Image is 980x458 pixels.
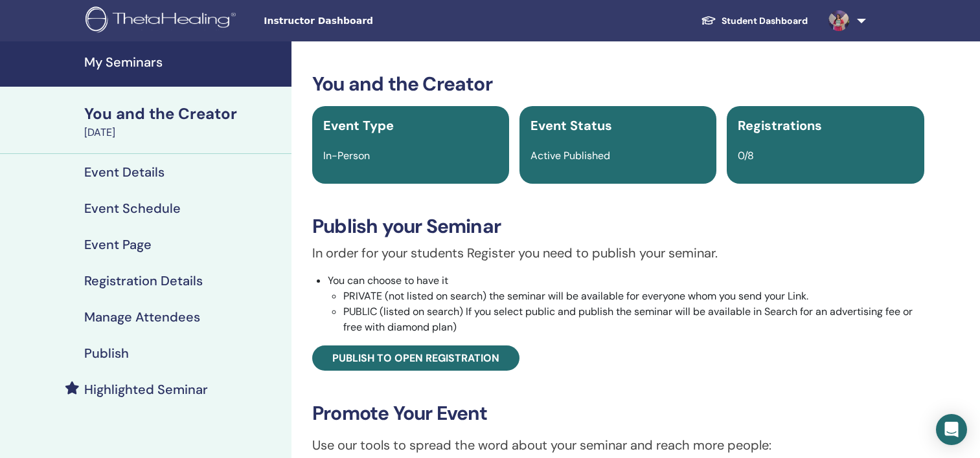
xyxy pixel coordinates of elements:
span: Event Type [323,117,394,134]
h4: Event Schedule [84,201,181,216]
span: Active Published [530,149,610,162]
span: 0/8 [738,149,754,162]
span: Registrations [738,117,822,134]
li: PUBLIC (listed on search) If you select public and publish the seminar will be available in Searc... [343,304,924,335]
p: Use our tools to spread the word about your seminar and reach more people: [312,435,924,455]
span: Publish to open registration [332,351,499,365]
h4: Highlighted Seminar [84,382,208,397]
span: Instructor Dashboard [264,14,458,28]
h3: Publish your Seminar [312,215,924,238]
div: You and the Creator [84,103,284,125]
a: Publish to open registration [312,345,519,371]
img: graduation-cap-white.svg [701,15,716,26]
p: In order for your students Register you need to publish your seminar. [312,243,924,263]
h4: Manage Attendees [84,309,200,325]
h4: My Seminars [84,54,284,70]
h4: Registration Details [84,273,203,289]
img: default.jpg [828,10,849,31]
div: [DATE] [84,125,284,140]
div: Open Intercom Messenger [936,414,967,445]
li: You can choose to have it [328,273,924,335]
img: logo.png [85,6,240,36]
h4: Publish [84,345,129,361]
span: Event Status [530,117,612,134]
h4: Event Details [84,164,165,180]
li: PRIVATE (not listed on search) the seminar will be available for everyone whom you send your Link. [343,289,924,304]
a: Student Dashboard [690,9,818,33]
h3: Promote Your Event [312,402,924,425]
a: You and the Creator[DATE] [76,103,291,140]
h3: You and the Creator [312,72,924,96]
span: In-Person [323,149,370,162]
h4: Event Page [84,237,152,252]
